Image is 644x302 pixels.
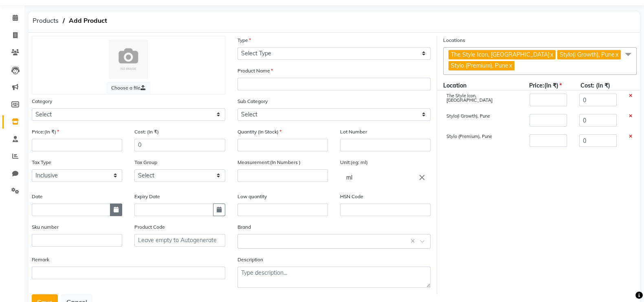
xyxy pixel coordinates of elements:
span: Stylo (Premium), Pune [451,62,508,69]
div: Cost: (In ₹) [574,81,626,90]
label: Tax Group [134,159,157,166]
label: Lot Number [340,128,367,136]
span: Stylo (Premium), Pune [446,133,492,139]
span: The Style Icon, [GEOGRAPHIC_DATA] [446,93,492,103]
label: Expiry Date [134,193,160,200]
label: Unit:(eg: ml) [340,159,368,166]
label: Type [237,37,251,44]
label: Low quantity [237,193,267,200]
span: Stylo(i Growth), Pune [446,113,490,119]
div: Price:(In ₹) [523,81,574,90]
input: Leave empty to Autogenerate [134,234,225,247]
label: Brand [237,223,251,231]
label: Sku number [32,223,59,231]
label: HSN Code [340,193,363,200]
span: The Style Icon, [GEOGRAPHIC_DATA] [451,51,549,58]
a: x [508,62,512,69]
i: Close [418,173,426,182]
label: Description [237,256,263,263]
label: Quantity (In Stock) [237,128,281,136]
label: Sub Category [237,98,268,105]
div: Location [437,81,523,90]
span: Clear all [411,237,418,245]
label: Category [32,98,52,105]
label: Date [32,193,43,200]
img: Cinque Terre [109,39,148,79]
label: Measurement:(In Numbers ) [237,159,301,166]
label: Choose a file [106,82,150,94]
span: Stylo(i Growth), Pune [560,51,615,58]
label: Locations [443,37,465,44]
span: Products [29,13,63,28]
label: Remark [32,256,49,263]
a: x [549,51,553,58]
span: Add Product [65,13,111,28]
a: x [615,51,618,58]
label: Product Name [237,67,273,74]
label: Product Code [134,223,165,231]
label: Price:(In ₹) [32,128,59,136]
label: Tax Type [32,159,51,166]
label: Cost: (In ₹) [134,128,159,136]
